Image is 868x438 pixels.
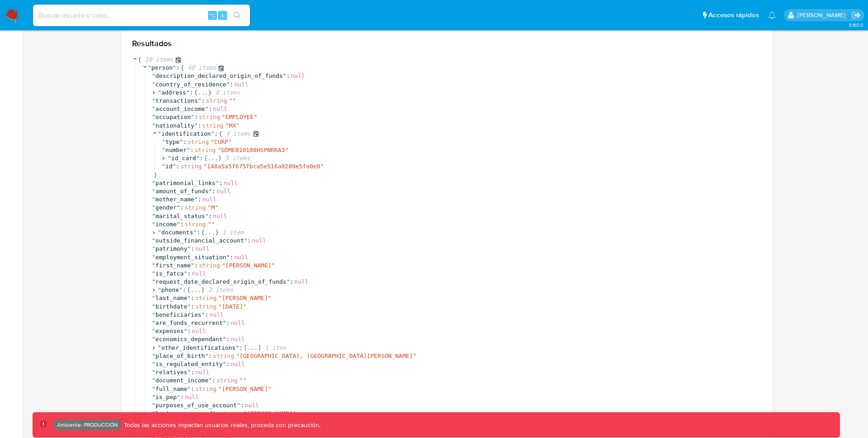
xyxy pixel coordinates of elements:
p: Todas las acciones impactan usuarios reales, proceda con precaución. [122,421,321,429]
span: s [221,11,224,19]
button: search-icon [228,9,246,22]
p: Ambiente: PRODUCCIÓN [57,423,118,427]
input: Buscar usuario o caso... [33,10,250,21]
span: 3.160.0 [849,21,863,29]
a: Notificaciones [768,11,776,19]
span: ⌥ [209,11,216,19]
span: Accesos rápidos [708,10,759,20]
a: Salir [852,10,861,20]
p: franco.barberis@mercadolibre.com [797,11,849,19]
